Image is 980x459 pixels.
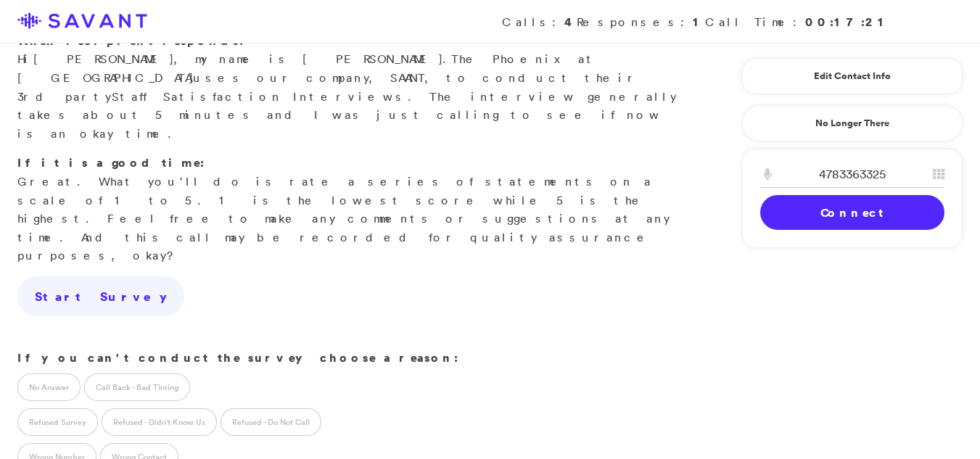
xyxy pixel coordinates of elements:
[17,51,598,85] span: The Phoenix at [GEOGRAPHIC_DATA]
[84,373,190,401] label: Call Back - Bad Timing
[760,195,944,230] a: Connect
[564,14,577,30] strong: 4
[17,350,458,365] strong: If you can't conduct the survey choose a reason:
[33,51,173,66] span: [PERSON_NAME]
[760,65,944,88] a: Edit Contact Info
[805,14,890,30] strong: 00:17:21
[742,105,963,141] a: No Longer There
[17,373,81,401] label: No Answer
[693,14,705,30] strong: 1
[221,408,321,436] label: Refused - Do Not Call
[112,89,395,104] span: Staff Satisfaction Interview
[17,33,244,49] strong: When recipient responds:
[17,276,184,317] a: Start Survey
[17,408,98,436] label: Refused Survey
[17,32,687,144] p: Hi , my name is [PERSON_NAME]. uses our company, SAVANT, to conduct their 3rd party s. The interv...
[17,154,205,170] strong: If it is a good time:
[102,408,217,436] label: Refused - Didn't Know Us
[17,154,687,265] p: Great. What you'll do is rate a series of statements on a scale of 1 to 5. 1 is the lowest score ...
